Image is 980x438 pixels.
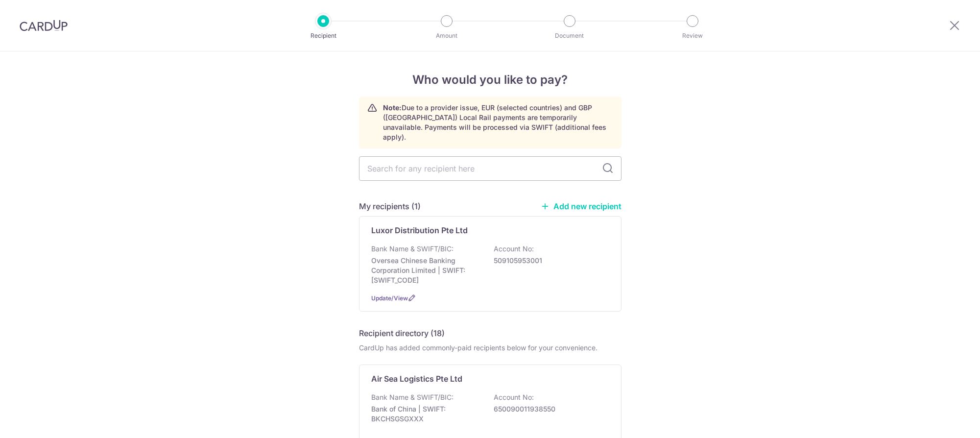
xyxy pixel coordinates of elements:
h4: Who would you like to pay? [359,71,621,89]
p: Bank of China | SWIFT: BKCHSGSGXXX [371,404,481,424]
p: Document [533,31,606,41]
p: Due to a provider issue, EUR (selected countries) and GBP ([GEOGRAPHIC_DATA]) Local Rail payments... [383,103,613,142]
p: 509105953001 [494,256,603,266]
p: Amount [410,31,483,41]
p: Recipient [287,31,359,41]
h5: My recipients (1) [359,200,421,212]
strong: Note: [383,103,402,112]
p: Oversea Chinese Banking Corporation Limited | SWIFT: [SWIFT_CODE] [371,256,481,285]
p: Account No: [494,244,534,254]
p: Bank Name & SWIFT/BIC: [371,244,454,254]
input: Search for any recipient here [359,156,621,181]
p: Luxor Distribution Pte Ltd [371,224,468,236]
p: Review [656,31,729,41]
a: Update/View [371,294,408,302]
p: 650090011938550 [494,404,603,414]
a: Add new recipient [541,201,621,211]
p: Air Sea Logistics Pte Ltd [371,373,462,385]
p: Bank Name & SWIFT/BIC: [371,392,454,402]
img: CardUp [20,20,68,31]
div: CardUp has added commonly-paid recipients below for your convenience. [359,343,621,353]
p: Account No: [494,392,534,402]
h5: Recipient directory (18) [359,327,445,339]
